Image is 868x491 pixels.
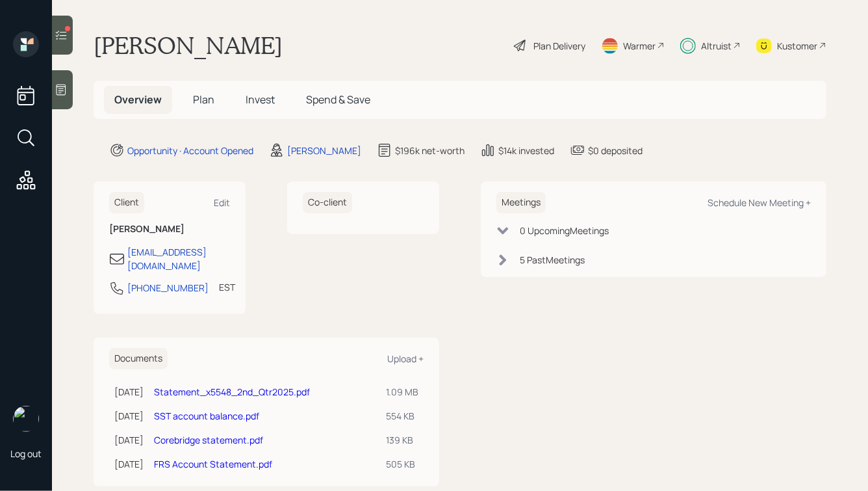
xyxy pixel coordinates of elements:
[533,39,585,53] div: Plan Delivery
[109,348,168,369] h6: Documents
[154,410,259,422] a: SST account balance.pdf
[114,92,162,107] span: Overview
[498,144,554,157] div: $14k invested
[219,280,235,294] div: EST
[287,144,361,157] div: [PERSON_NAME]
[10,447,42,460] div: Log out
[214,196,230,209] div: Edit
[154,386,310,398] a: Statement_x5548_2nd_Qtr2025.pdf
[623,39,656,53] div: Warmer
[306,92,370,107] span: Spend & Save
[13,406,39,432] img: hunter_neumayer.jpg
[246,92,275,107] span: Invest
[114,457,144,471] div: [DATE]
[588,144,643,157] div: $0 deposited
[193,92,214,107] span: Plan
[94,31,283,60] h1: [PERSON_NAME]
[303,192,352,213] h6: Co-client
[395,144,465,157] div: $196k net-worth
[777,39,817,53] div: Kustomer
[114,409,144,423] div: [DATE]
[387,352,424,365] div: Upload +
[114,433,144,447] div: [DATE]
[496,192,546,213] h6: Meetings
[386,433,418,447] div: 139 KB
[127,281,209,295] div: [PHONE_NUMBER]
[520,253,585,267] div: 5 Past Meeting s
[109,192,144,213] h6: Client
[154,434,263,446] a: Corebridge statement.pdf
[708,196,811,209] div: Schedule New Meeting +
[520,224,609,237] div: 0 Upcoming Meeting s
[386,457,418,471] div: 505 KB
[109,224,230,235] h6: [PERSON_NAME]
[386,385,418,399] div: 1.09 MB
[154,458,272,470] a: FRS Account Statement.pdf
[114,385,144,399] div: [DATE]
[127,245,230,272] div: [EMAIL_ADDRESS][DOMAIN_NAME]
[701,39,732,53] div: Altruist
[127,144,253,157] div: Opportunity · Account Opened
[386,409,418,423] div: 554 KB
